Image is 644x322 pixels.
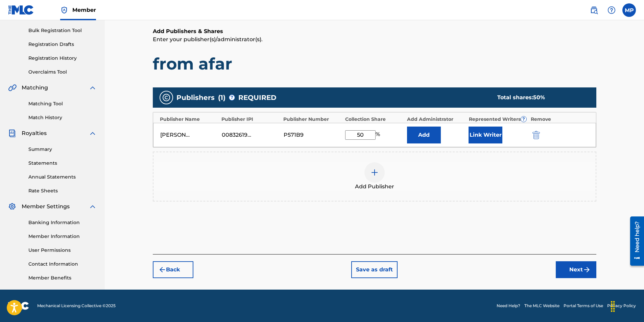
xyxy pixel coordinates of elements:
[28,160,97,167] a: Statements
[238,92,277,103] span: REQUIRED
[162,93,170,102] img: publishers
[607,296,618,317] div: Drag
[28,274,97,281] a: Member Benefits
[28,100,97,107] a: Matching Tool
[283,116,342,123] div: Publisher Number
[89,129,97,137] img: expand
[8,84,17,92] img: Matching
[28,55,97,62] a: Registration History
[28,27,97,34] a: Bulk Registration Tool
[531,116,589,123] div: Remove
[28,146,97,153] a: Summary
[153,27,596,35] h6: Add Publishers & Shares
[610,290,644,322] iframe: Chat Widget
[532,131,540,139] img: 12a2ab48e56ec057fbd8.svg
[28,69,97,76] a: Overclaims Tool
[345,116,404,123] div: Collection Share
[351,261,398,278] button: Save as draft
[407,127,441,143] button: Add
[8,5,34,15] img: MLC Logo
[153,54,596,74] h1: from afar
[28,187,97,194] a: Rate Sheets
[622,3,636,17] div: User Menu
[28,219,97,226] a: Banking Information
[564,303,603,309] a: Portal Terms of Use
[376,130,382,140] span: %
[469,116,527,123] div: Represented Writers
[355,183,394,191] span: Add Publisher
[28,173,97,181] a: Annual Statements
[407,116,466,123] div: Add Administrator
[607,303,636,309] a: Privacy Policy
[590,6,598,14] img: search
[524,303,559,309] a: The MLC Website
[153,261,193,278] button: Back
[469,127,502,143] button: Link Writer
[28,114,97,121] a: Match History
[497,93,583,102] div: Total shares:
[8,203,16,211] img: Member Settings
[218,92,225,103] span: ( 1 )
[583,266,591,274] img: f7272a7cc735f4ea7f67.svg
[605,3,618,17] div: Help
[497,303,520,309] a: Need Help?
[533,94,545,101] span: 50 %
[160,116,218,123] div: Publisher Name
[28,261,97,268] a: Contact Information
[625,214,644,268] iframe: Resource Center
[8,302,29,310] img: logo
[153,35,596,44] p: Enter your publisher(s)/administrator(s).
[28,41,97,48] a: Registration Drafts
[60,6,68,14] img: Top Rightsholder
[72,6,96,14] span: Member
[8,129,16,137] img: Royalties
[28,247,97,254] a: User Permissions
[371,168,379,177] img: add
[22,203,70,211] span: Member Settings
[22,129,47,137] span: Royalties
[521,116,526,122] span: ?
[158,266,166,274] img: 7ee5dd4eb1f8a8e3ef2f.svg
[556,261,596,278] button: Next
[22,84,48,92] span: Matching
[37,303,116,309] span: Mechanical Licensing Collective © 2025
[176,92,215,103] span: Publishers
[89,203,97,211] img: expand
[89,84,97,92] img: expand
[607,6,616,14] img: help
[221,116,280,123] div: Publisher IPI
[28,233,97,240] a: Member Information
[229,95,235,100] span: ?
[587,3,601,17] a: Public Search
